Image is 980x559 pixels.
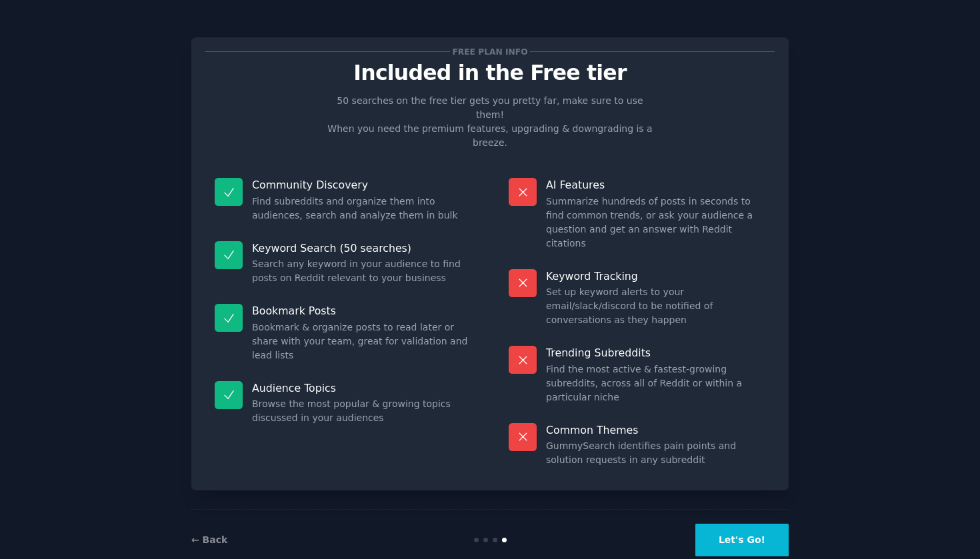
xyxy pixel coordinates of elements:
[322,94,658,150] p: 50 searches on the free tier gets you pretty far, make sure to use them! When you need the premiu...
[252,320,471,362] dd: Bookmark & organize posts to read later or share with your team, great for validation and lead lists
[252,178,471,192] p: Community Discovery
[695,524,789,556] button: Let's Go!
[546,423,765,437] p: Common Themes
[252,304,471,318] p: Bookmark Posts
[546,439,765,467] dd: GummySearch identifies pain points and solution requests in any subreddit
[191,534,227,545] a: ← Back
[546,362,765,404] dd: Find the most active & fastest-growing subreddits, across all of Reddit or within a particular niche
[252,381,471,395] p: Audience Topics
[546,178,765,192] p: AI Features
[546,195,765,251] dd: Summarize hundreds of posts in seconds to find common trends, or ask your audience a question and...
[252,241,471,255] p: Keyword Search (50 searches)
[252,397,471,425] dd: Browse the most popular & growing topics discussed in your audiences
[546,269,765,283] p: Keyword Tracking
[205,61,775,85] p: Included in the Free tier
[450,45,530,59] span: Free plan info
[546,285,765,327] dd: Set up keyword alerts to your email/slack/discord to be notified of conversations as they happen
[252,195,471,223] dd: Find subreddits and organize them into audiences, search and analyze them in bulk
[546,346,765,360] p: Trending Subreddits
[252,257,471,285] dd: Search any keyword in your audience to find posts on Reddit relevant to your business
